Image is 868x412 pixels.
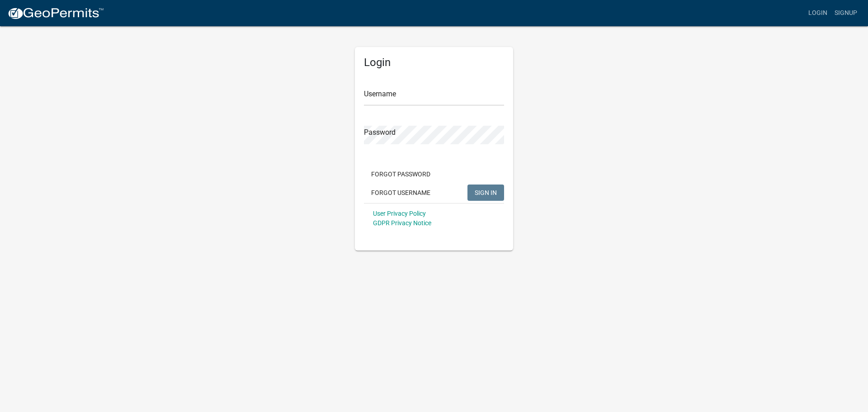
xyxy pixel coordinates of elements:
button: Forgot Username [364,185,438,201]
span: SIGN IN [475,189,497,196]
a: Signup [831,5,861,22]
button: Forgot Password [364,166,438,182]
h5: Login [364,56,504,69]
a: GDPR Privacy Notice [373,219,431,227]
a: User Privacy Policy [373,210,426,217]
a: Login [805,5,831,22]
button: SIGN IN [467,185,504,201]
